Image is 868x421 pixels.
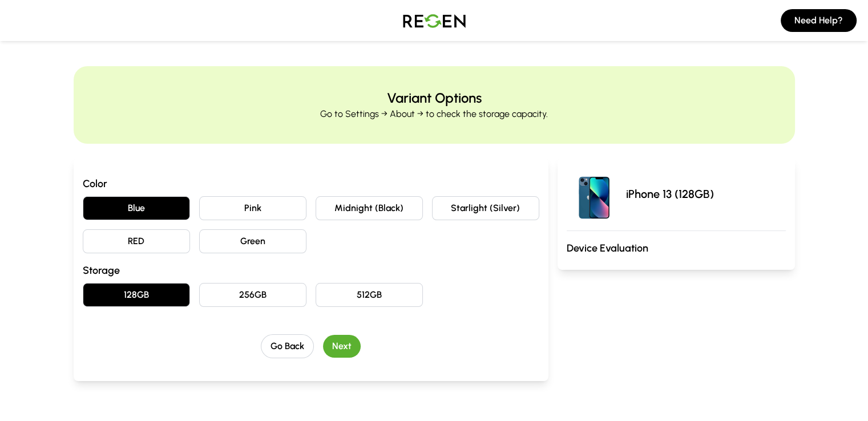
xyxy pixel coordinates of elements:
button: Next [323,335,361,358]
p: iPhone 13 (128GB) [626,186,714,202]
button: Green [199,229,306,253]
p: Go to Settings → About → to check the storage capacity. [320,107,548,121]
button: 512GB [316,283,423,307]
h3: Device Evaluation [567,240,786,256]
button: Go Back [261,334,314,358]
button: Pink [199,196,306,220]
h3: Color [83,176,539,192]
h3: Storage [83,262,539,278]
button: Blue [83,196,190,220]
button: Need Help? [781,9,857,32]
button: Starlight (Silver) [432,196,539,220]
button: Midnight (Black) [316,196,423,220]
img: Logo [394,5,474,37]
button: 128GB [83,283,190,307]
h2: Variant Options [387,89,482,107]
button: 256GB [199,283,306,307]
img: iPhone 13 [567,167,621,221]
button: RED [83,229,190,253]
